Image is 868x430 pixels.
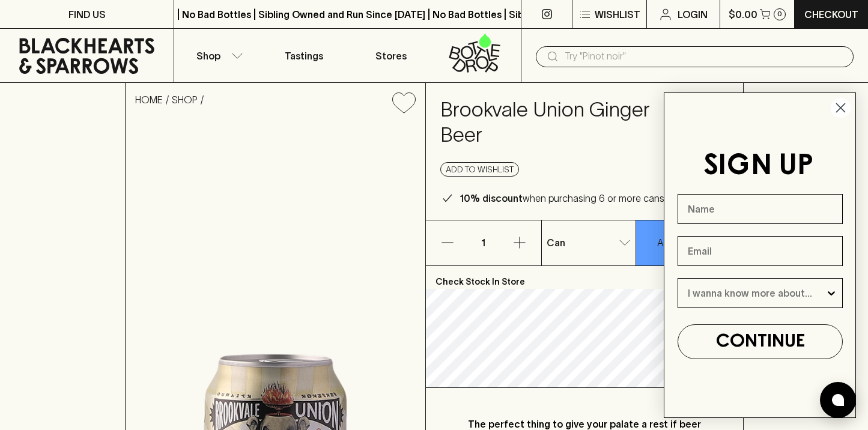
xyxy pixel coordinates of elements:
a: Stores [348,29,434,82]
p: FIND US [68,7,106,22]
button: CONTINUE [678,324,843,359]
p: Wishlist [595,7,640,22]
span: SIGN UP [703,153,813,180]
b: 10% discount [460,193,523,204]
p: Login [678,7,708,22]
p: 1 [469,220,498,265]
p: $0.00 [729,7,757,22]
button: Show Options [825,279,837,307]
a: Tastings [261,29,347,82]
img: bubble-icon [832,394,844,406]
a: HOME [135,94,163,105]
p: Shop [196,49,220,63]
p: when purchasing 6 or more cans [460,191,664,205]
button: ADD TO CART [636,220,743,265]
div: Can [542,231,636,255]
div: FLYOUT Form [652,80,868,430]
input: Name [678,194,843,224]
a: SHOP [172,94,198,105]
button: Add to wishlist [387,88,420,118]
input: Try "Pinot noir" [565,47,844,66]
p: 0 [777,11,782,17]
button: Close dialog [830,97,851,118]
p: Check Stock In Store [426,266,743,289]
p: Stores [375,49,407,63]
input: Email [678,236,843,266]
button: Shop [174,29,261,82]
p: Can [547,235,565,250]
h4: Brookvale Union Ginger Beer [440,97,658,148]
input: I wanna know more about... [688,279,825,307]
p: Checkout [804,7,858,22]
p: Tastings [285,49,323,63]
button: Add to wishlist [440,162,519,177]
